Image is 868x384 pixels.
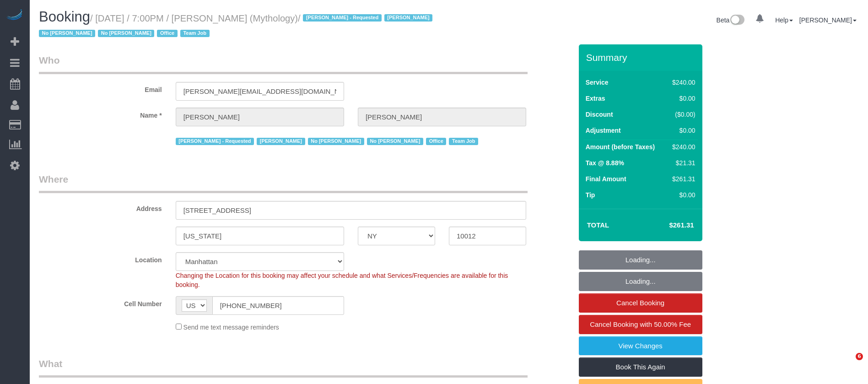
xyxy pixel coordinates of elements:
[669,190,695,200] div: $0.00
[5,9,24,22] img: Automaid Logo
[669,126,695,135] div: $0.00
[367,138,423,145] span: No [PERSON_NAME]
[176,108,344,126] input: First Name
[32,252,169,265] label: Location
[358,108,526,126] input: Last Name
[32,296,169,308] label: Cell Number
[32,82,169,94] label: Email
[183,324,279,331] span: Send me text message reminders
[579,357,702,377] a: Book This Again
[586,110,613,119] label: Discount
[837,353,859,375] iframe: Intercom live chat
[303,14,381,22] span: [PERSON_NAME] - Requested
[98,30,154,37] span: No [PERSON_NAME]
[856,353,863,360] span: 6
[449,227,526,245] input: Zip Code
[180,30,210,37] span: Team Job
[176,138,254,145] span: [PERSON_NAME] - Requested
[579,336,702,356] a: View Changes
[39,9,90,25] span: Booking
[257,138,305,145] span: [PERSON_NAME]
[669,78,695,87] div: $240.00
[590,320,691,328] span: Cancel Booking with 50.00% Fee
[384,14,432,22] span: [PERSON_NAME]
[586,78,609,87] label: Service
[39,13,435,39] small: / [DATE] / 7:00PM / [PERSON_NAME] (Mythology)
[775,16,793,24] a: Help
[586,126,621,135] label: Adjustment
[579,293,702,313] a: Cancel Booking
[39,357,528,378] legend: What
[176,272,508,288] span: Changing the Location for this booking may affect your schedule and what Services/Frequencies are...
[586,52,698,63] h3: Summary
[39,30,95,37] span: No [PERSON_NAME]
[176,227,344,245] input: City
[212,296,344,315] input: Cell Number
[32,201,169,213] label: Address
[39,173,528,193] legend: Where
[587,221,609,229] strong: Total
[426,138,446,145] span: Office
[669,174,695,184] div: $261.31
[669,94,695,103] div: $0.00
[586,94,605,103] label: Extras
[729,15,744,27] img: New interface
[586,190,595,200] label: Tip
[669,110,695,119] div: ($0.00)
[157,30,177,37] span: Office
[586,174,626,184] label: Final Amount
[717,16,745,24] a: Beta
[449,138,478,145] span: Team Job
[669,142,695,151] div: $240.00
[799,16,857,24] a: [PERSON_NAME]
[176,82,344,101] input: Email
[586,142,655,151] label: Amount (before Taxes)
[642,222,694,229] h4: $261.31
[579,315,702,334] a: Cancel Booking with 50.00% Fee
[32,108,169,120] label: Name *
[308,138,364,145] span: No [PERSON_NAME]
[669,158,695,168] div: $21.31
[39,54,528,74] legend: Who
[586,158,624,168] label: Tax @ 8.88%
